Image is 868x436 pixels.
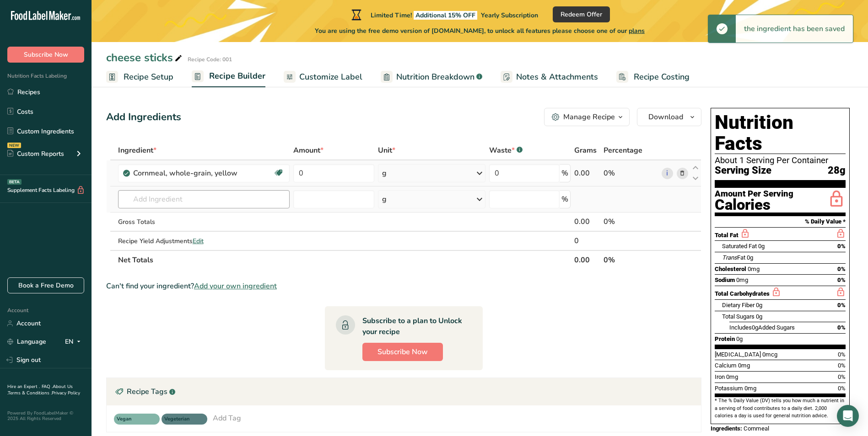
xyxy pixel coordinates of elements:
[837,243,846,250] span: 0%
[616,67,690,87] a: Recipe Costing
[65,336,84,347] div: EN
[7,149,64,159] div: Custom Reports
[736,15,853,43] div: the ingredient has been saved
[756,302,762,308] span: 0g
[722,254,737,261] i: Trans
[574,168,600,179] div: 0.00
[489,145,523,156] div: Waste
[118,190,290,208] input: Add Ingredient
[711,425,742,432] span: Ingredients:
[752,324,758,331] span: 0g
[837,276,846,283] span: 0%
[762,351,777,358] span: 0mcg
[481,11,538,20] span: Yearly Subscription
[378,145,395,156] span: Unit
[293,145,323,156] span: Amount
[837,405,859,427] div: Open Intercom Messenger
[637,108,701,126] button: Download
[382,168,387,179] div: g
[42,383,53,390] a: FAQ .
[377,346,428,357] span: Subscribe Now
[744,425,769,432] span: Cornmeal
[299,71,362,83] span: Customize Label
[188,55,232,64] div: Recipe Code: 001
[715,112,846,154] h1: Nutrition Facts
[758,243,765,250] span: 0g
[7,179,22,185] div: BETA
[715,276,735,283] span: Sodium
[118,236,290,246] div: Recipe Yield Adjustments
[715,397,846,420] section: * The % Daily Value (DV) tells you how much a nutrient in a serving of food contributes to a dail...
[715,335,735,342] span: Protein
[838,385,846,392] span: 0%
[715,198,793,212] div: Calories
[572,250,602,269] th: 0.00
[350,9,538,20] div: Limited Time!
[629,27,645,35] span: plans
[106,281,701,292] div: Can't find your ingredient?
[729,324,795,331] span: Includes Added Sugars
[722,243,757,250] span: Saturated Fat
[722,313,755,320] span: Total Sugars
[362,315,464,337] div: Subscribe to a plan to Unlock your recipe
[634,71,690,83] span: Recipe Costing
[722,254,745,261] span: Fat
[193,237,204,245] span: Edit
[604,168,658,179] div: 0%
[604,216,658,227] div: 0%
[715,190,793,198] div: Amount Per Serving
[106,67,173,87] a: Recipe Setup
[574,235,600,246] div: 0
[561,10,602,19] span: Redeem Offer
[756,313,762,320] span: 0g
[133,168,248,179] div: Cornmeal, whole-grain, yellow
[118,217,290,227] div: Gross Totals
[563,112,615,122] div: Manage Recipe
[118,145,156,156] span: Ingredient
[662,168,673,179] a: i
[574,145,597,156] span: Grams
[715,216,846,227] section: % Daily Value *
[213,413,241,424] div: Add Tag
[7,383,73,396] a: About Us .
[715,156,846,165] div: About 1 Serving Per Container
[7,410,84,421] div: Powered By FoodLabelMaker © 2025 All Rights Reserved
[748,266,760,272] span: 0mg
[574,216,600,227] div: 0.00
[501,67,598,87] a: Notes & Attachments
[381,67,482,87] a: Nutrition Breakdown
[837,266,846,272] span: 0%
[602,250,660,269] th: 0%
[648,112,683,122] span: Download
[715,165,771,176] span: Serving Size
[715,232,739,239] span: Total Fat
[7,383,40,390] a: Hire an Expert .
[209,70,265,82] span: Recipe Builder
[164,415,196,423] span: Vegeterian
[726,373,738,380] span: 0mg
[107,378,701,405] div: Recipe Tags
[124,71,173,83] span: Recipe Setup
[736,335,743,342] span: 0g
[838,362,846,369] span: 0%
[715,290,770,297] span: Total Carbohydrates
[284,67,362,87] a: Customize Label
[838,351,846,358] span: 0%
[715,266,746,272] span: Cholesterol
[7,47,84,63] button: Subscribe Now
[382,194,387,205] div: g
[7,334,46,350] a: Language
[715,385,743,392] span: Potassium
[315,26,645,36] span: You are using the free demo version of [DOMAIN_NAME], to unlock all features please choose one of...
[396,71,474,83] span: Nutrition Breakdown
[24,50,68,59] span: Subscribe Now
[117,415,149,423] span: Vegan
[116,250,572,269] th: Net Totals
[715,351,761,358] span: [MEDICAL_DATA]
[837,302,846,308] span: 0%
[544,108,630,126] button: Manage Recipe
[7,143,21,148] div: NEW
[7,277,84,293] a: Book a Free Demo
[738,362,750,369] span: 0mg
[106,110,181,125] div: Add Ingredients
